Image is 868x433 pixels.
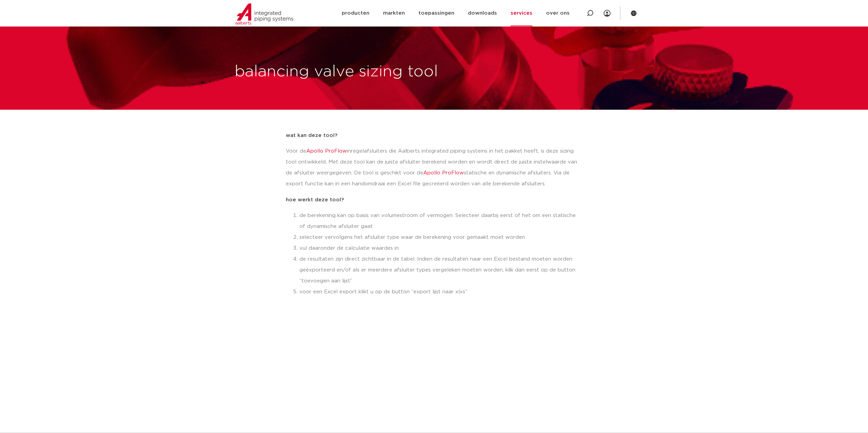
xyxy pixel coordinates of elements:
[299,210,583,232] li: de berekening kan op basis van volumestroom of vermogen. Selecteer daarbij eerst of het om een st...
[306,149,347,154] a: Apollo ProFlow
[299,254,583,287] li: de resultaten zijn direct zichtbaar in de tabel. Indien de resultaten naar een Excel bestand moet...
[299,232,583,243] li: selecteer vervolgens het afsluiter type waar de berekening voor gemaakt moet worden
[299,243,583,254] li: vul daaronder de calculatie waardes in
[286,133,337,138] strong: wat kan deze tool?
[286,146,583,189] p: Voor de inregelafsluiters die Aalberts integrated piping systems in het pakket heeft, is deze siz...
[423,170,464,175] a: Apollo ProFlow
[286,197,344,202] strong: hoe werkt deze tool?
[235,61,634,83] h1: balancing valve sizing tool
[299,287,583,297] li: voor een Excel export klikt u op de button “export lijst naar xlxs”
